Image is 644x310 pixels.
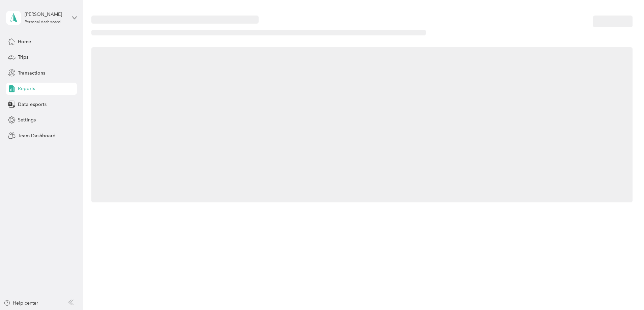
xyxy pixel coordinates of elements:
span: Team Dashboard [18,132,56,139]
span: Data exports [18,101,47,108]
button: Help center [4,300,38,307]
span: Reports [18,85,35,92]
div: [PERSON_NAME] [25,11,67,18]
span: Settings [18,116,36,123]
span: Trips [18,54,28,61]
span: Home [18,38,31,45]
div: Personal dashboard [25,20,61,24]
span: Transactions [18,69,45,77]
iframe: Everlance-gr Chat Button Frame [606,272,644,310]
